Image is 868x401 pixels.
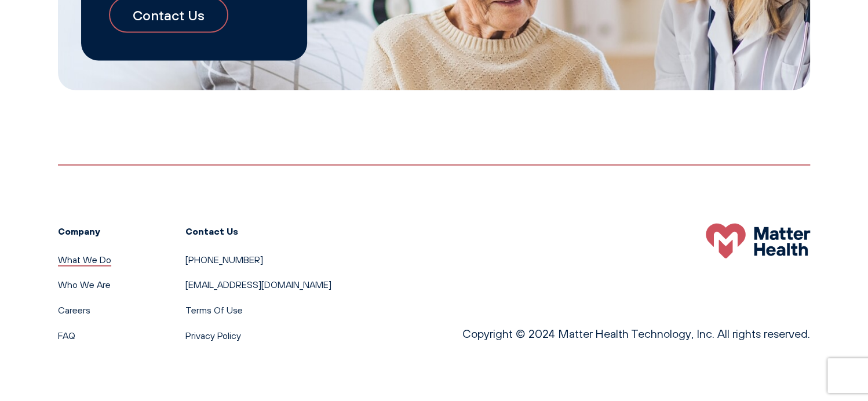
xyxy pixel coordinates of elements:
[58,330,75,341] a: FAQ
[185,224,331,239] h3: Contact Us
[185,279,331,290] a: [EMAIL_ADDRESS][DOMAIN_NAME]
[58,224,111,239] h3: Company
[58,279,111,290] a: Who We Are
[58,254,111,265] a: What We Do
[462,325,810,343] p: Copyright © 2024 Matter Health Technology, Inc. All rights reserved.
[185,330,241,341] a: Privacy Policy
[185,254,263,265] a: [PHONE_NUMBER]
[58,304,90,316] a: Careers
[185,304,243,316] a: Terms Of Use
